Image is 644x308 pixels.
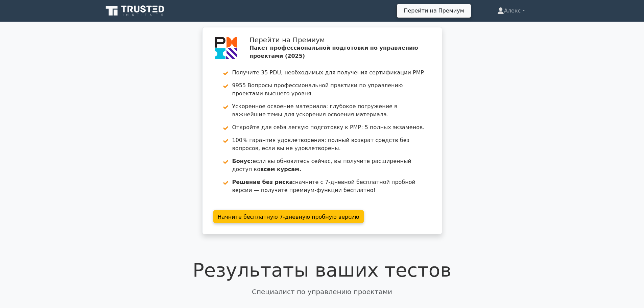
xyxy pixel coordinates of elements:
[213,210,364,223] a: Начните бесплатную 7-дневную пробную версию
[504,7,521,14] font: Алекс
[252,288,392,296] font: Специалист по управлению проектами
[400,6,468,15] a: Перейти на Премиум
[404,7,464,14] font: Перейти на Премиум
[193,259,451,281] font: Результаты ваших тестов
[481,4,541,18] a: Алекс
